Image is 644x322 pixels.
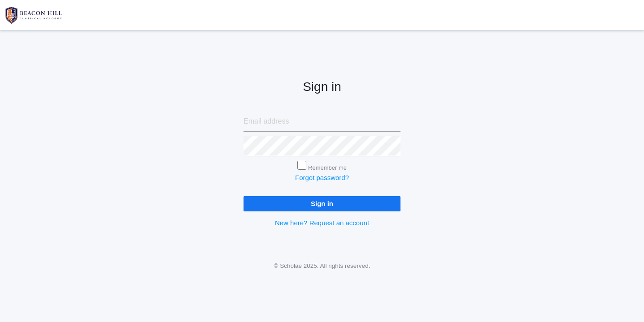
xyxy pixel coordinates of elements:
input: Email address [244,112,400,132]
h2: Sign in [244,80,400,94]
input: Sign in [244,196,400,211]
label: Remember me [308,164,347,171]
a: Forgot password? [295,174,349,181]
a: New here? Request an account [275,219,369,227]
